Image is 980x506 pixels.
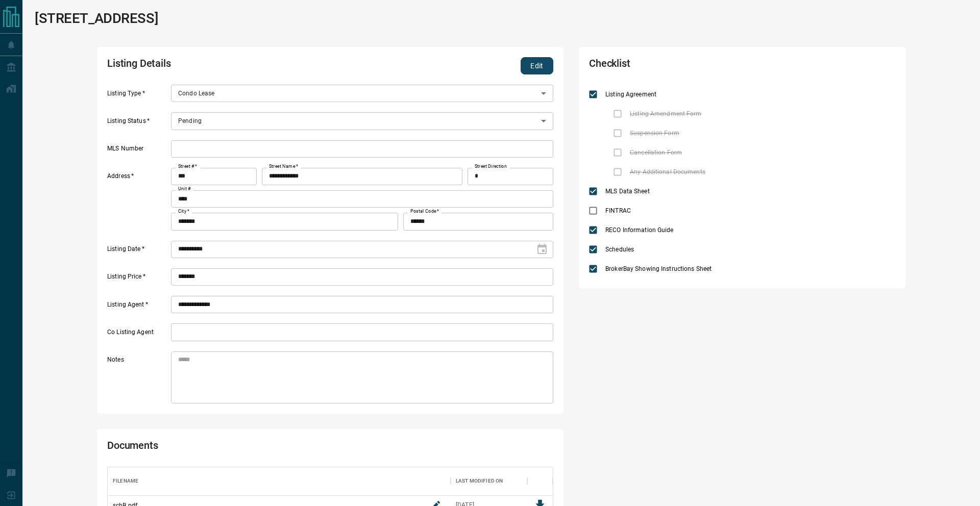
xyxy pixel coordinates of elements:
h1: [STREET_ADDRESS] [35,10,158,27]
span: BrokerBay Showing Instructions Sheet [603,264,714,273]
div: Condo Lease [171,85,553,102]
label: Postal Code [410,208,439,215]
h2: Documents [107,439,375,457]
label: Listing Status [107,117,168,130]
div: Pending [171,112,553,130]
h2: Listing Details [107,57,375,74]
div: Filename [108,467,451,495]
span: FINTRAC [603,206,633,215]
span: Suspension Form [627,129,682,138]
label: Street Name [269,163,298,170]
div: Filename [113,467,138,495]
label: Street Direction [475,163,507,170]
span: RECO Information Guide [603,225,676,235]
span: Schedules [603,245,636,254]
label: Notes [107,356,168,403]
label: Address [107,172,168,230]
label: Street # [178,163,197,170]
div: Last Modified On [451,467,527,495]
span: Listing Agreement [603,90,659,99]
span: Cancellation Form [627,148,684,157]
h2: Checklist [589,57,773,74]
span: Listing Amendment Form [627,109,704,118]
label: Listing Type [107,89,168,103]
span: MLS Data Sheet [603,187,652,196]
div: Last Modified On [456,467,503,495]
label: City [178,208,189,215]
label: Unit # [178,186,191,192]
label: Listing Date [107,245,168,258]
label: Listing Agent [107,300,168,314]
span: Any Additional Documents [627,167,708,176]
label: Co Listing Agent [107,328,168,341]
label: Listing Price [107,272,168,286]
label: MLS Number [107,144,168,158]
button: Edit [521,57,553,74]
